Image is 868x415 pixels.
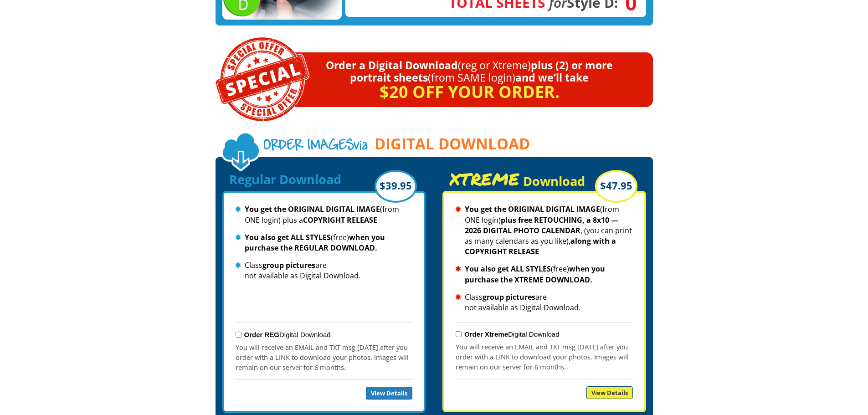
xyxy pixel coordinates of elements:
[245,232,331,242] strong: You also get ALL STYLES
[375,136,530,152] span: DIGITAL DOWNLOAD
[245,232,385,253] strong: when you purchase the REGULAR DOWNLOAD.
[236,342,412,372] p: You will receive an EMAIL and TXT msg [DATE] after you order with a LINK to download your photos....
[262,260,315,270] strong: group pictures
[366,387,412,400] a: View Details
[241,59,653,84] p: Order a Digital Download plus (2) or more portrait sheets and we’ll take
[456,264,632,285] li: (free)
[595,170,637,203] div: $47.95
[244,331,331,338] label: Digital Download
[464,330,559,338] label: Digital Download
[229,171,341,188] span: Regular Download
[241,84,653,98] p: $20 off your order.
[456,204,632,257] li: (from ONE login) , (you can print as many calendars as you like),
[263,138,368,155] span: via
[465,264,605,284] strong: when you purchase the XTREME DOWNLOAD.
[456,292,632,313] li: Class are not available as Digital Download.
[523,173,585,190] span: Download
[449,172,520,186] span: XTREME
[303,215,377,225] strong: COPYRIGHT RELEASE
[586,386,633,399] a: View Details
[456,342,632,372] p: You will receive an EMAIL and TXT msg [DATE] after you order with a LINK to download your photos....
[465,236,616,256] strong: along with a COPYRIGHT RELEASE
[464,330,508,338] strong: Order Xtreme
[458,58,531,72] span: (reg or Xtreme)
[236,232,412,253] li: (free)
[465,264,551,274] strong: You also get ALL STYLES
[428,70,515,85] span: (from SAME login)
[375,170,417,203] div: $39.95
[236,260,412,281] li: Class are not available as Digital Download.
[465,204,600,214] strong: You get the ORIGINAL DIGITAL IMAGE
[263,138,354,154] span: Order Images
[216,37,309,122] img: Special Offer
[244,331,280,338] strong: Order REG
[465,215,618,236] strong: plus free RETOUCHING, a 8x10 — 2026 DIGITAL PHOTO CALENDAR
[236,204,412,225] li: (from ONE login) plus a
[245,204,380,214] strong: You get the ORIGINAL DIGITAL IMAGE
[483,292,535,302] strong: group pictures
